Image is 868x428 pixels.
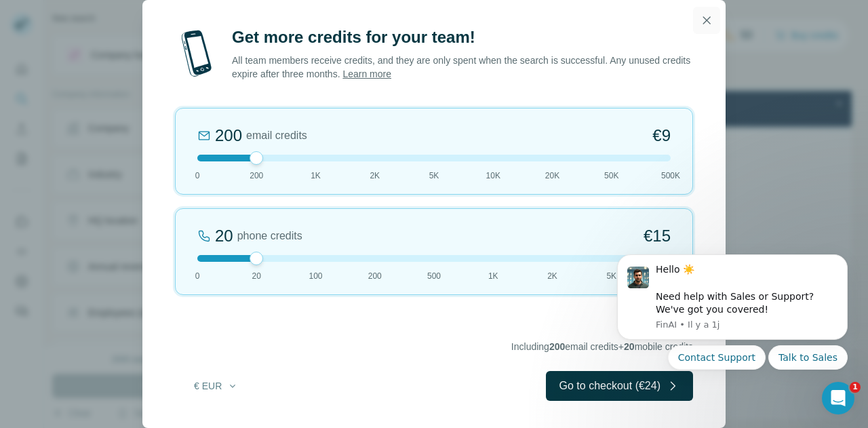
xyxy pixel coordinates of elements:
span: phone credits [237,228,302,244]
span: 20K [545,170,559,182]
span: 10K [486,170,500,182]
span: 1K [311,170,321,182]
p: All team members receive credits, and they are only spent when the search is successful. Any unus... [232,54,693,81]
span: 100 [309,270,322,282]
span: 1K [488,270,498,282]
div: Upgrade plan for full access to Surfe [175,3,366,33]
span: 200 [368,270,382,282]
span: €9 [652,125,671,147]
span: Including email credits + mobile credits [511,341,693,352]
span: €15 [644,225,671,247]
span: 500 [427,270,441,282]
div: 200 [215,125,242,147]
span: 2K [547,270,557,282]
iframe: Intercom live chat [822,382,854,414]
span: 200 [250,170,263,182]
span: email credits [246,128,307,144]
img: mobile-phone [175,26,218,81]
span: 5K [429,170,439,182]
span: 1 [850,382,861,393]
span: 200 [549,341,565,352]
div: 20 [215,225,233,247]
span: 50K [604,170,618,182]
span: 500K [661,170,680,182]
h2: Total €24 [175,317,693,338]
button: € EUR [184,374,248,398]
span: 2K [370,170,380,182]
span: 0 [195,170,200,182]
span: 20 [252,270,261,282]
span: 0 [195,270,200,282]
iframe: Intercom notifications message [597,239,868,421]
button: Go to checkout (€24) [546,371,693,401]
a: Learn more [342,69,391,79]
div: Close Step [525,5,538,19]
